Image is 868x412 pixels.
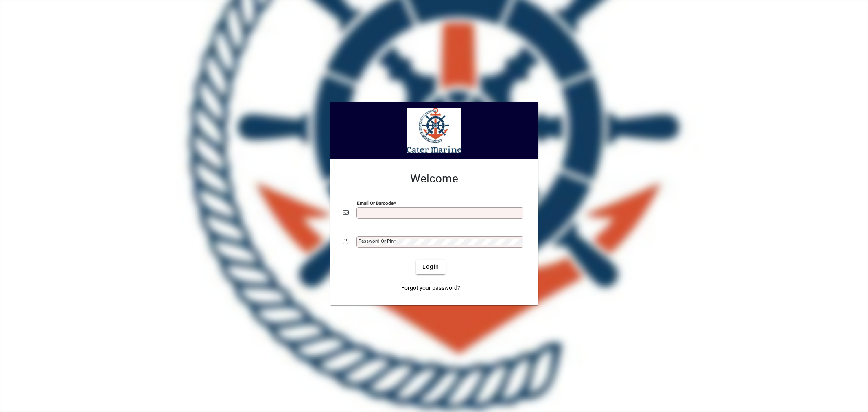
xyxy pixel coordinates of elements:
[357,200,394,206] mat-label: Email or Barcode
[416,260,446,274] button: Login
[359,238,394,244] mat-label: Password or Pin
[422,263,439,271] span: Login
[398,281,464,296] a: Forgot your password?
[401,284,460,292] span: Forgot your password?
[343,172,525,186] h2: Welcome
